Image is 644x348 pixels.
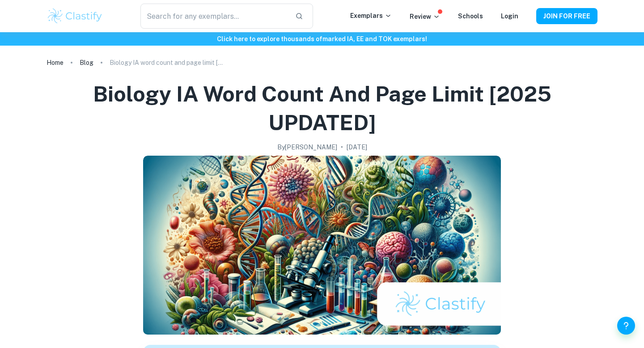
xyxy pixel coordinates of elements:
h1: Biology IA word count and page limit [2025 UPDATED] [57,80,587,137]
a: Schools [458,13,483,20]
p: Exemplars [350,11,392,21]
img: Clastify logo [47,7,103,25]
button: JOIN FOR FREE [536,8,597,24]
p: Biology IA word count and page limit [2025 UPDATED] [110,58,226,68]
p: Review [410,12,440,21]
a: Home [47,56,64,69]
button: Help and Feedback [617,317,635,335]
a: Blog [80,56,93,69]
a: Login [501,13,518,20]
h2: By [PERSON_NAME] [277,142,337,152]
p: • [341,142,343,152]
img: Biology IA word count and page limit [2025 UPDATED] cover image [143,156,501,335]
input: Search for any exemplars... [140,4,288,29]
h2: [DATE] [347,142,367,152]
h6: Click here to explore thousands of marked IA, EE and TOK exemplars ! [2,34,642,44]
